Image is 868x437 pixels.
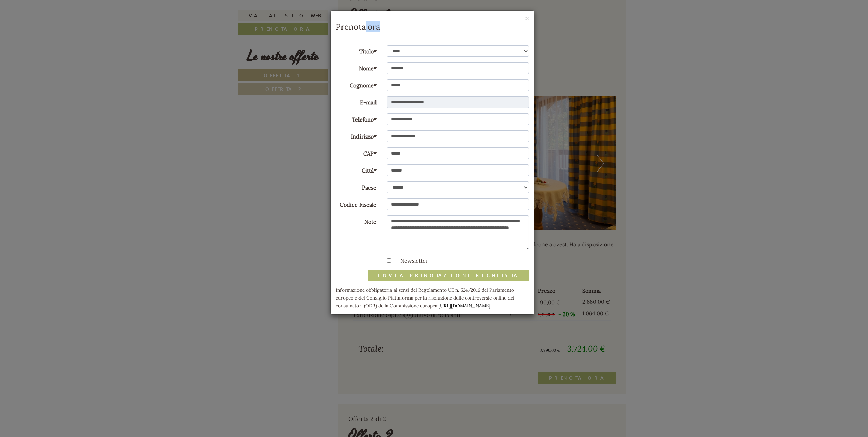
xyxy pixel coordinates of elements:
label: Note [331,215,382,226]
button: invia prenotazione richiesta [368,270,529,281]
label: Cognome* [331,79,382,90]
button: × [525,15,529,22]
label: Codice Fiscale [331,198,382,209]
label: Indirizzo* [331,130,382,141]
h3: Prenota ora [336,22,529,31]
a: [URL][DOMAIN_NAME] [438,303,490,309]
label: Titolo* [331,45,382,55]
label: Newsletter [394,257,428,265]
small: Informazione obbligatoria ai sensi del Regolamento UE n. 524/2016 del Parlamento europeo e del Co... [336,287,514,309]
label: E-mail [331,96,382,107]
label: Telefono* [331,113,382,124]
label: Nome* [331,62,382,72]
label: Città* [331,164,382,175]
label: Paese [331,181,382,192]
